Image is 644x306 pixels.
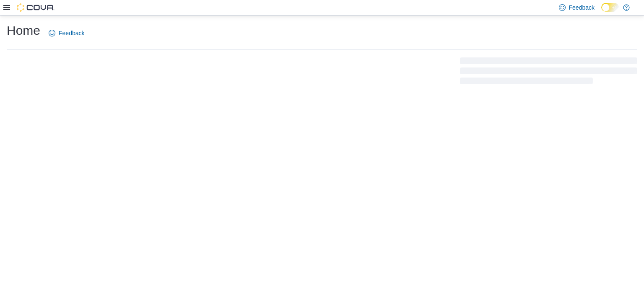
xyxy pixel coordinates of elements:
a: Feedback [45,25,88,41]
img: Cova [17,3,55,12]
span: Dark Mode [601,12,602,12]
span: Feedback [569,3,595,12]
h1: Home [7,22,40,39]
input: Dark Mode [601,3,619,12]
span: Feedback [59,29,84,37]
span: Loading [460,59,637,86]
